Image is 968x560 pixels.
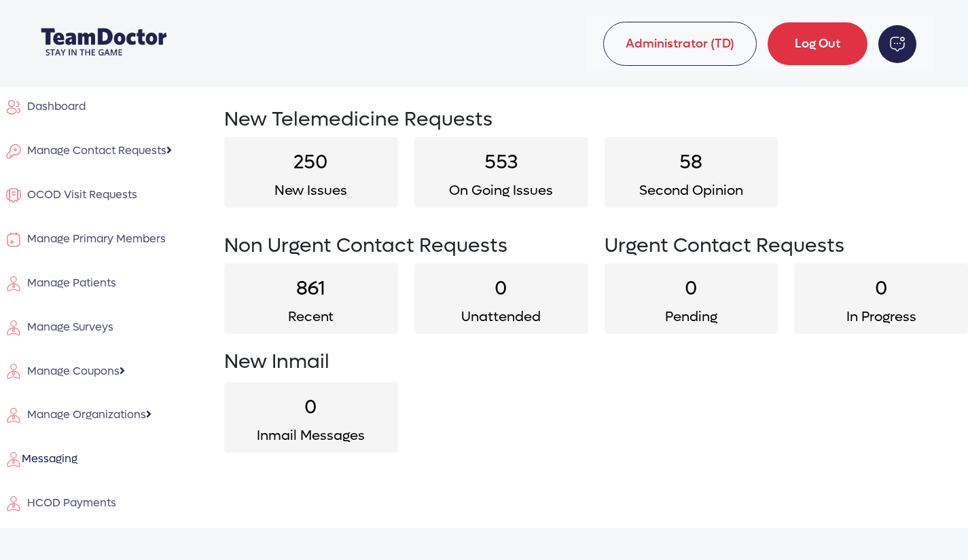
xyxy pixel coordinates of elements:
a: 0In Progress [794,263,968,335]
h2: 250 [224,151,398,174]
p: In Progress [794,307,968,327]
img: membership.svg [5,187,22,204]
img: employe.svg [5,496,22,512]
a: 861Recent [224,263,398,335]
img: employe.svg [5,407,22,424]
h2: Non Urgent Contact Requests [224,234,588,258]
span: Administrator (TD) [603,22,757,66]
h2: 0 [414,277,588,301]
img: employe.svg [5,276,22,292]
p: Second Opinion [605,181,778,201]
img: key.svg [5,143,22,160]
p: New Issues [224,181,398,201]
a: 553On Going Issues [414,137,588,208]
img: employe.svg [5,451,22,468]
span: Manage Contact Requests [22,143,166,157]
img: visit.svg [5,231,22,248]
h2: 861 [224,277,398,301]
a: 0Inmail Messages [224,382,398,453]
a: 58Second Opinion [605,137,778,208]
h2: 553 [414,151,588,174]
p: Recent [224,307,398,327]
a: 0Pending [605,263,778,335]
span: Manage Coupons [22,364,120,378]
h2: 0 [794,277,968,301]
p: Inmail Messages [224,426,398,446]
p: On Going Issues [414,181,588,201]
img: user.svg [5,99,22,115]
p: Unattended [414,307,588,327]
a: 0Unattended [414,263,588,335]
h2: New Inmail [224,350,968,374]
span: Manage Primary Members [22,231,166,246]
span: HCOD Payments [22,496,116,510]
h2: 0 [605,277,778,301]
span: Manage Organizations [22,407,146,422]
h2: New Telemedicine Requests [224,108,968,132]
p: Pending [605,307,778,327]
img: noti-msg.svg [878,25,916,63]
h2: 58 [605,151,778,174]
h2: 0 [224,396,398,419]
img: employe.svg [5,320,22,336]
a: 250New Issues [224,137,398,208]
span: Dashboard [22,99,86,113]
span: 5 [77,453,93,466]
span: OCOD Visit Requests [22,187,137,202]
span: Manage Surveys [22,320,113,334]
img: employe.svg [5,363,22,379]
span: Manage Patients [22,276,116,290]
a: Log Out [768,22,867,65]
